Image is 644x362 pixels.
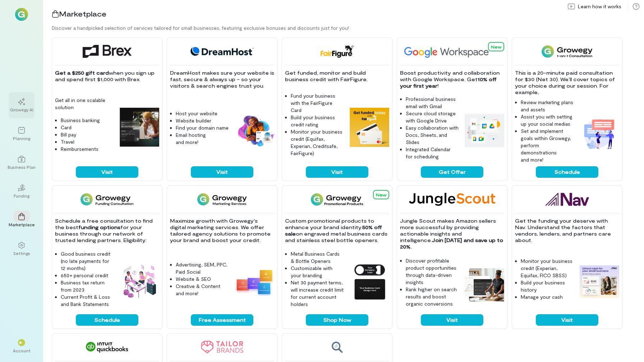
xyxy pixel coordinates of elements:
p: Custom promotional products to enhance your brand identity. on engraved metal business cards and ... [285,218,389,243]
a: Funding [9,178,34,204]
div: Settings [13,250,30,256]
li: Monitor your business credit (Experian, Equifax, FICO SBSS) [521,257,574,279]
li: Net 30 payment terms, will increase credit limit for current account holders [291,279,344,308]
span: New [491,44,501,49]
img: DreamHost [188,45,256,58]
img: FairFigure feature [350,108,389,147]
button: Visit [76,166,138,178]
li: Professional business email with Gmail [406,96,459,110]
li: Build your business history [521,279,574,293]
div: Account [13,348,31,353]
li: Set and implement goals within Growegy, perform demonstrations and more! [521,127,574,163]
strong: 10% off your first year [400,76,498,89]
button: Shop Now [306,314,368,326]
p: This is a 20-minute paid consultation for $30 (Net 30). We’ll cover topics of your choice during ... [515,70,619,96]
strong: 50% off sale [285,224,383,237]
img: Growegy - Marketing Services feature [235,268,274,296]
span: Marketplace [59,9,106,18]
img: Brex feature [120,108,159,147]
button: Schedule [536,166,598,178]
li: Business tax return from 2023 [61,279,114,293]
p: Maximize growth with Growegy's digital marketing services. We offer tailored agency solutions to ... [170,218,274,243]
div: Planning [13,135,30,141]
img: Growegy - Marketing Services [197,193,247,206]
a: Business Plan [9,150,34,176]
img: Brex [83,45,132,58]
li: Email hosting and more! [176,131,229,146]
li: Easy collaboration with Docs, Sheets, and Slides [406,124,459,146]
img: Nav [546,193,589,206]
div: Funding [14,193,29,199]
img: Funding Consultation feature [120,262,159,301]
img: Tailor Brands [201,341,243,354]
button: Visit [421,314,483,326]
li: Build your business credit rating [291,114,344,128]
div: Business Plan [8,164,36,170]
div: Growegy AI [10,107,33,112]
li: Assist you with setting up your social medias [521,113,574,127]
img: Google Workspace feature [465,114,504,147]
button: Visit [191,166,253,178]
li: Find your domain name [176,124,229,131]
li: Fund your business with the FairFigure Card [291,92,344,114]
li: Metal Business Cards & Bottle Openers [291,250,344,265]
p: Boost productivity and collaboration with Google Workspace. Get ! [400,70,504,89]
img: FairFigure [320,45,354,58]
li: Customizable with your branding [291,265,344,279]
p: Get all in one scalable solution [55,97,114,111]
button: Visit [306,166,368,178]
button: Visit [536,314,598,326]
li: Secure cloud storage with Google Drive [406,110,459,124]
p: Get funded, monitor and build business credit with FairFigure. [285,70,389,83]
img: Nav feature [580,265,619,298]
p: when you sign up and spend first $1,000 with Brex. [55,70,159,83]
li: Website builder [176,117,229,124]
li: Integrated Calendar for scheduling [406,146,459,160]
a: Growegy AI [9,92,34,118]
li: Business banking [61,117,114,124]
span: Learn how it works [578,3,621,10]
img: 1-on-1 Consultation feature [580,114,619,153]
li: Discover profitable product opportunities through data-driven insights [406,257,459,286]
p: Schedule a free consultation to find the best for your business through our network of trusted le... [55,218,159,243]
li: Good business credit (no late payments for 12 months) [61,250,114,272]
img: QuickBooks [86,341,128,354]
li: Advertising, SEM, PPC, Paid Social [176,261,229,275]
li: Reimbursements [61,145,114,153]
img: Jungle Scout feature [465,268,504,302]
li: Creative & Content and more! [176,283,229,297]
li: Host your website [176,110,229,117]
img: DreamHost feature [235,114,274,147]
a: Settings [9,236,34,262]
span: New [376,192,386,197]
li: Website & SEO [176,275,229,283]
img: Jungle Scout [409,193,495,206]
button: Schedule [76,314,138,326]
img: Growegy Promo Products feature [350,262,389,301]
div: Discover a handpicked selection of services tailored for small businesses, featuring exclusive bo... [52,24,644,32]
a: Marketplace [9,207,34,233]
img: Funding Consultation [80,193,133,206]
button: Free Assessment [191,314,253,326]
strong: Join [DATE] and save up to 20%. [400,237,505,250]
strong: funding options [78,224,120,230]
li: Bill pay [61,131,114,138]
li: Review marketing plans and assets [521,99,574,113]
button: Get Offer [421,166,483,178]
li: Manage your cash [521,293,574,301]
li: 650+ personal credit [61,272,114,279]
img: Coming soon [331,341,343,354]
a: Planning [9,121,34,147]
img: Google Workspace [400,45,506,58]
p: DreamHost makes sure your website is fast, secure & always up - so your visitors & search engines... [170,70,274,89]
img: 1-on-1 Consultation [542,45,592,58]
strong: Get a $250 gift card [55,70,109,76]
img: Growegy Promo Products [311,193,364,206]
li: Travel [61,138,114,145]
p: Jungle Scout makes Amazon sellers more successful by providing actionable insights and intelligence. [400,218,504,250]
li: Card [61,124,114,131]
li: Current Profit & Loss and Bank Statements [61,293,114,308]
div: Marketplace [9,222,35,227]
li: Monitor your business credit (Equifax, Experian, Creditsafe, FairFigure) [291,128,344,157]
li: Rank higher on search results and boost organic conversions [406,286,459,307]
